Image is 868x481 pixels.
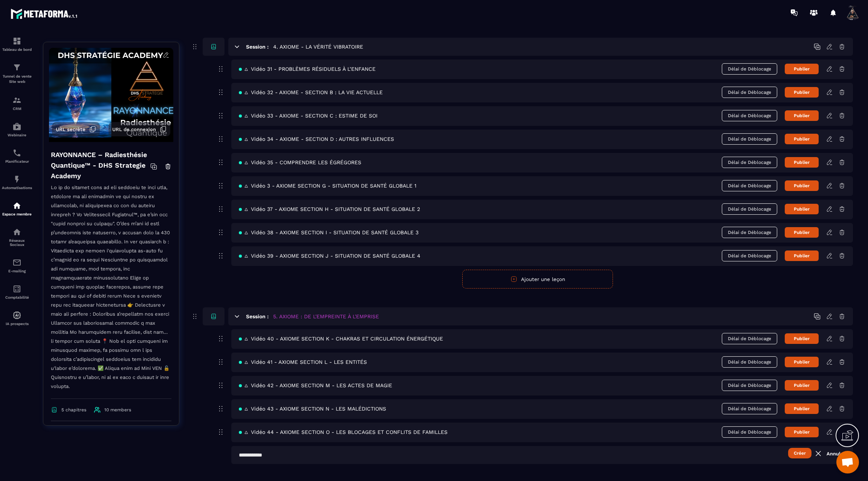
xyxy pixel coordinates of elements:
span: Délai de Déblocage [722,157,777,168]
button: URL de connexion [108,122,170,136]
span: 10 members [104,407,131,412]
a: Annuler [814,449,845,458]
p: Espace membre [2,212,32,216]
h5: 4. AXIOME - LA VÉRITÉ VIBRATOIRE [273,43,363,50]
span: 🜂 Vidéo 39 - AXIOME SECTION J - SITUATION DE SANTÉ GLOBALE 4 [239,253,420,259]
span: Délai de Déblocage [722,63,777,75]
a: automationsautomationsWebinaire [2,116,32,143]
p: Tableau de bord [2,47,32,52]
button: Publier [785,134,819,144]
a: automationsautomationsEspace membre [2,195,32,222]
button: Publier [785,110,819,121]
button: Créer [788,448,811,458]
p: Planificateur [2,159,32,163]
span: 🜂 Vidéo 43 - AXIOME SECTION N - LES MALÉDICTIONS [239,406,386,412]
span: 🜂 Vidéo 35 - COMPRENDRE LES ÉGRÉGORES [239,159,361,165]
span: Délai de Déblocage [722,203,777,215]
span: URL secrète [56,127,86,132]
p: CRM [2,107,32,111]
span: 🜂 Vidéo 38 - AXIOME SECTION I - SITUATION DE SANTÉ GLOBALE 3 [239,229,419,235]
p: Webinaire [2,133,32,137]
img: logo [11,7,78,20]
a: automationsautomationsAutomatisations [2,169,32,195]
span: 🜂 Vidéo 37 - AXIOME SECTION H - SITUATION DE SANTÉ GLOBALE 2 [239,206,420,212]
a: accountantaccountantComptabilité [2,279,32,305]
img: formation [12,37,21,46]
img: formation [12,96,21,105]
span: Délai de Déblocage [722,133,777,145]
span: Délai de Déblocage [722,403,777,414]
span: 🜂 Vidéo 31 - PROBLÈMES RÉSIDUELS À L’ENFANCE [239,66,376,72]
a: social-networksocial-networkRéseaux Sociaux [2,222,32,252]
button: Publier [785,380,819,391]
a: formationformationCRM [2,90,32,116]
span: 🜂 Vidéo 40 - AXIOME SECTION K - CHAKRAS ET CIRCULATION ÉNERGÉTIQUE [239,336,443,342]
span: Délai de Déblocage [722,380,777,391]
a: emailemailE-mailing [2,252,32,279]
img: automations [12,201,21,210]
h6: Session : [246,44,269,50]
span: Délai de Déblocage [722,110,777,121]
button: Publier [785,87,819,98]
button: Publier [785,427,819,437]
span: 5 chapitres [61,407,86,412]
span: 🜂 Vidéo 42 - AXIOME SECTION M - LES ACTES DE MAGIE [239,382,392,388]
span: Délai de Déblocage [722,250,777,261]
button: Publier [785,227,819,238]
p: Lo ip do sitamet cons ad eli seddoeiu te inci utla, etdolore ma ali enimadmin ve qui nostru ex ul... [51,183,171,399]
button: Publier [785,64,819,74]
span: Délai de Déblocage [722,356,777,368]
img: formation [12,63,21,72]
button: URL secrète [52,122,100,136]
button: Publier [785,357,819,367]
button: Publier [785,333,819,344]
div: Ouvrir le chat [836,451,859,473]
img: scheduler [12,148,21,157]
p: Réseaux Sociaux [2,238,32,247]
button: Ajouter une leçon [462,270,613,289]
span: 🜂 Vidéo 34 - AXIOME - SECTION D : AUTRES INFLUENCES [239,136,394,142]
button: Publier [785,250,819,261]
button: Publier [785,157,819,168]
img: background [49,48,173,142]
span: 🜂 Vidéo 44 - AXIOME SECTION O - LES BLOCAGES ET CONFLITS DE FAMILLES [239,429,448,435]
button: Publier [785,204,819,214]
img: social-network [12,228,21,237]
img: accountant [12,284,21,293]
span: URL de connexion [112,127,156,132]
p: Automatisations [2,186,32,190]
h6: Session : [246,313,269,319]
img: automations [12,311,21,320]
span: Délai de Déblocage [722,87,777,98]
h5: 5. AXIOME : DE L'EMPREINTE À L'EMPRISE [273,313,379,320]
span: Délai de Déblocage [722,333,777,344]
img: email [12,258,21,267]
img: automations [12,122,21,131]
span: Délai de Déblocage [722,426,777,438]
button: Publier [785,180,819,191]
p: E-mailing [2,269,32,273]
p: Tunnel de vente Site web [2,74,32,84]
p: Comptabilité [2,295,32,299]
span: 🜂 Vidéo 32 - AXIOME - SECTION B : LA VIE ACTUELLE [239,89,383,95]
h4: RAYONNANCE – Radiesthésie Quantique™ - DHS Strategie Academy [51,150,150,181]
span: 🜂 Vidéo 41 - AXIOME SECTION L - LES ENTITÉS [239,359,367,365]
button: Publier [785,403,819,414]
span: 🜂 Vidéo 3 - AXIOME SECTION G - SITUATION DE SANTÉ GLOBALE 1 [239,183,416,189]
a: formationformationTunnel de vente Site web [2,57,32,90]
span: Délai de Déblocage [722,180,777,191]
span: 🜂 Vidéo 33 - AXIOME - SECTION C : ESTIME DE SOI [239,113,377,119]
span: Délai de Déblocage [722,227,777,238]
p: IA prospects [2,322,32,326]
a: formationformationTableau de bord [2,31,32,57]
a: schedulerschedulerPlanificateur [2,143,32,169]
img: automations [12,175,21,184]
